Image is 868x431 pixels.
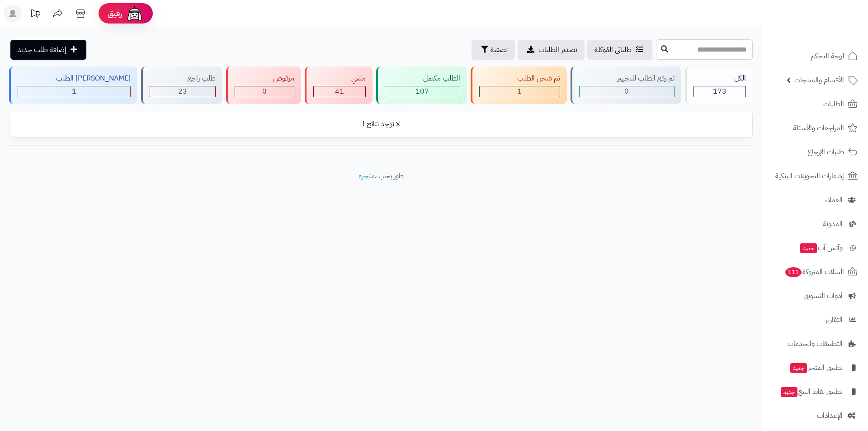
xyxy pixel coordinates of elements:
[108,8,122,19] span: رفيق
[803,289,843,302] span: أدوات التسويق
[768,357,863,379] a: تطبيق المتجرجديد
[313,73,366,84] div: ملغي
[823,218,843,230] span: المدونة
[224,66,303,104] a: مرفوض 0
[314,86,366,97] div: 41
[518,40,585,60] a: تصدير الطلبات
[788,337,843,350] span: التطبيقات والخدمات
[303,66,375,104] a: ملغي 41
[826,313,843,326] span: التقارير
[794,74,844,86] span: الأقسام والمنتجات
[359,171,375,181] a: متجرة
[693,73,746,84] div: الكل
[807,146,844,158] span: طلبات الإرجاع
[784,265,844,278] span: السلات المتروكة
[768,285,863,307] a: أدوات التسويق
[374,66,469,104] a: الطلب مكتمل 107
[18,73,131,84] div: [PERSON_NAME] الطلب
[768,261,863,283] a: السلات المتروكة111
[768,405,863,426] a: الإعدادات
[579,73,675,84] div: تم رفع الطلب للتجهيز
[775,170,844,182] span: إشعارات التحويلات البنكية
[472,40,515,60] button: تصفية
[18,44,66,55] span: إضافة طلب جديد
[72,86,76,97] span: 1
[569,66,683,104] a: تم رفع الطلب للتجهيز 0
[768,333,863,355] a: التطبيقات والخدمات
[139,66,225,104] a: طلب راجع 23
[768,117,863,139] a: المراجعات والأسئلة
[768,45,863,67] a: لوحة التحكم
[10,40,86,60] a: إضافة طلب جديد
[825,194,843,206] span: العملاء
[768,309,863,331] a: التقارير
[538,44,577,55] span: تصدير الطلبات
[790,363,807,373] span: جديد
[235,86,294,97] div: 0
[768,141,863,163] a: طلبات الإرجاع
[9,112,752,137] td: لا توجد نتائج !
[335,86,344,97] span: 41
[150,73,216,84] div: طلب راجع
[24,5,47,25] a: تحديثات المنصة
[18,86,130,97] div: 1
[126,5,144,23] img: ai-face.png
[178,86,187,97] span: 23
[811,50,844,62] span: لوحة التحكم
[780,385,843,398] span: تطبيق نقاط البيع
[580,86,674,97] div: 0
[415,86,429,97] span: 107
[768,381,863,403] a: تطبيق نقاط البيعجديد
[385,73,460,84] div: الطلب مكتمل
[150,86,216,97] div: 23
[594,44,632,55] span: طلباتي المُوكلة
[807,24,859,43] img: logo-2.png
[768,189,863,211] a: العملاء
[480,86,560,97] div: 1
[768,237,863,259] a: وآتس آبجديد
[789,361,843,374] span: تطبيق المتجر
[624,86,629,97] span: 0
[713,86,726,97] span: 173
[235,73,294,84] div: مرفوض
[793,122,844,134] span: المراجعات والأسئلة
[491,44,508,55] span: تصفية
[768,213,863,235] a: المدونة
[479,73,561,84] div: تم شحن الطلب
[683,66,755,104] a: الكل173
[781,387,797,397] span: جديد
[817,409,843,422] span: الإعدادات
[7,66,139,104] a: [PERSON_NAME] الطلب 1
[385,86,460,97] div: 107
[262,86,267,97] span: 0
[800,243,817,253] span: جديد
[469,66,569,104] a: تم شحن الطلب 1
[768,93,863,115] a: الطلبات
[823,98,844,110] span: الطلبات
[517,86,522,97] span: 1
[768,165,863,187] a: إشعارات التحويلات البنكية
[785,267,802,277] span: 111
[799,242,843,254] span: وآتس آب
[587,40,652,60] a: طلباتي المُوكلة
